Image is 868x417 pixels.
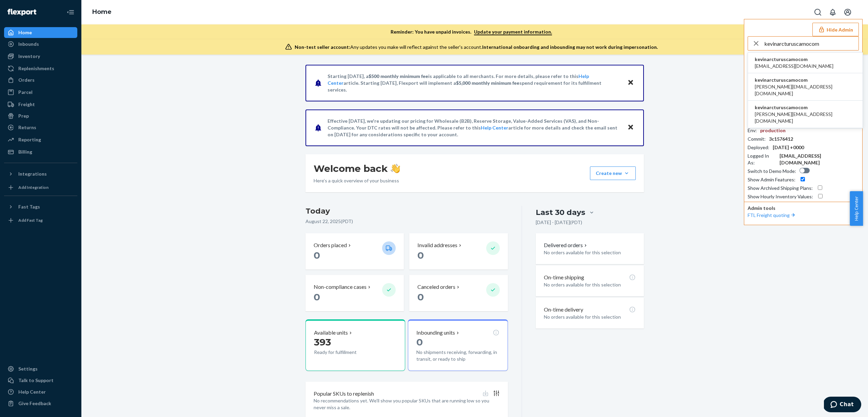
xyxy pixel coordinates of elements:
[760,127,786,134] div: production
[18,203,40,210] div: Fast Tags
[417,241,457,249] p: Invalid addresses
[18,148,32,155] div: Billing
[18,124,36,131] div: Returns
[755,111,856,124] span: [PERSON_NAME][EMAIL_ADDRESS][DOMAIN_NAME]
[295,44,350,50] span: Non-test seller account:
[305,206,508,217] h3: Today
[748,205,859,212] p: Admin tools
[841,5,854,19] button: Open account menu
[328,73,621,93] p: Starting [DATE], a is applicable to all merchants. For more details, please refer to this article...
[536,219,582,226] p: [DATE] - [DATE] ( PDT )
[314,397,500,411] p: No recommendations yet. We’ll show you popular SKUs that are running low so you never miss a sale.
[4,386,77,397] a: Help Center
[4,134,77,145] a: Reporting
[4,111,77,121] a: Prep
[755,56,833,63] span: kevinarcturuscamocom
[314,329,348,337] p: Available units
[4,63,77,74] a: Replenishments
[305,319,405,371] button: Available units393Ready for fulfillment
[416,349,499,362] p: No shipments receiving, forwarding, in transit, or ready to ship
[417,250,424,261] span: 0
[773,144,804,151] div: [DATE] +0000
[755,104,856,111] span: kevinarcturuscamocom
[4,182,77,193] a: Add Integration
[4,201,77,212] button: Fast Tags
[314,241,347,249] p: Orders placed
[314,291,320,303] span: 0
[18,77,35,83] div: Orders
[18,389,46,395] div: Help Center
[755,83,856,97] span: [PERSON_NAME][EMAIL_ADDRESS][DOMAIN_NAME]
[305,233,404,270] button: Orders placed 0
[92,8,112,16] a: Home
[369,73,428,79] span: $500 monthly minimum fee
[769,136,793,142] div: 3c1576412
[18,171,47,177] div: Integrations
[748,136,766,142] div: Commit :
[18,41,39,47] div: Inbounds
[4,398,77,409] button: Give Feedback
[748,212,796,218] a: FTL Freight quoting
[314,177,400,184] p: Here’s a quick overview of your business
[18,113,29,119] div: Prep
[18,136,41,143] div: Reporting
[850,191,863,226] button: Help Center
[314,336,331,348] span: 393
[18,65,54,72] div: Replenishments
[4,122,77,133] a: Returns
[536,207,585,218] div: Last 30 days
[18,89,33,96] div: Parcel
[314,162,400,175] h1: Welcome back
[748,193,813,200] div: Show Hourly Inventory Values :
[18,53,40,60] div: Inventory
[544,241,588,249] button: Delivered orders
[626,78,635,88] button: Close
[7,9,36,16] img: Flexport logo
[482,44,658,50] span: International onboarding and inbounding may not work during impersonation.
[314,283,367,291] p: Non-compliance cases
[87,2,117,22] ol: breadcrumbs
[544,274,584,281] p: On-time shipping
[764,37,859,50] input: Search or paste seller ID
[409,275,508,311] button: Canceled orders 0
[391,164,400,173] img: hand-wave emoji
[18,101,35,108] div: Freight
[416,329,455,337] p: Inbounding units
[4,39,77,49] a: Inbounds
[18,217,43,223] div: Add Fast Tag
[780,153,859,166] div: [EMAIL_ADDRESS][DOMAIN_NAME]
[314,390,374,398] p: Popular SKUs to replenish
[18,184,48,190] div: Add Integration
[305,275,404,311] button: Non-compliance cases 0
[417,283,455,291] p: Canceled orders
[408,319,508,371] button: Inbounding units0No shipments receiving, forwarding, in transit, or ready to ship
[748,153,776,166] div: Logged In As :
[474,29,552,35] a: Update your payment information.
[590,166,636,180] button: Create new
[4,99,77,110] a: Freight
[544,306,583,314] p: On-time delivery
[826,5,840,19] button: Open notifications
[811,5,825,19] button: Open Search Box
[314,250,320,261] span: 0
[409,233,508,270] button: Invalid addresses 0
[824,397,861,414] iframe: Opens a widget where you can chat to one of our agents
[4,51,77,62] a: Inventory
[295,44,658,51] div: Any updates you make will reflect against the seller's account.
[748,127,757,134] div: Env :
[18,365,38,372] div: Settings
[812,23,859,36] button: Hide Admin
[626,123,635,133] button: Close
[4,375,77,386] button: Talk to Support
[4,146,77,157] a: Billing
[328,118,621,138] p: Effective [DATE], we're updating our pricing for Wholesale (B2B), Reserve Storage, Value-Added Se...
[4,75,77,85] a: Orders
[4,27,77,38] a: Home
[305,218,508,225] p: August 22, 2025 ( PDT )
[755,63,833,69] span: [EMAIL_ADDRESS][DOMAIN_NAME]
[748,168,796,175] div: Switch to Demo Mode :
[4,215,77,226] a: Add Fast Tag
[18,29,32,36] div: Home
[748,144,769,151] div: Deployed :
